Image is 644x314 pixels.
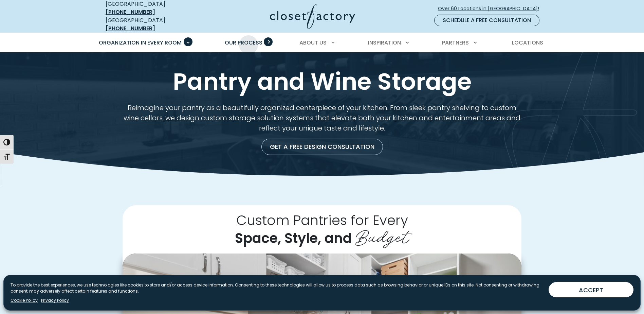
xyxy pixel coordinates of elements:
[261,139,383,155] a: Get a Free Design Consultation
[299,39,327,47] span: About Us
[106,24,155,32] a: [PHONE_NUMBER]
[11,297,38,303] a: Cookie Policy
[235,229,352,248] span: Space, Style, and
[355,222,409,249] span: Budget
[94,33,550,52] nav: Primary Menu
[104,69,540,94] h1: Pantry and Wine Storage
[106,16,204,33] div: [GEOGRAPHIC_DATA]
[270,4,355,29] img: Closet Factory Logo
[106,8,155,16] a: [PHONE_NUMBER]
[236,211,408,230] span: Custom Pantries for Every
[41,297,69,303] a: Privacy Policy
[549,282,633,297] button: ACCEPT
[512,39,543,47] span: Locations
[99,39,182,47] span: Organization in Every Room
[368,39,401,47] span: Inspiration
[442,39,469,47] span: Partners
[11,282,543,294] p: To provide the best experiences, we use technologies like cookies to store and/or access device i...
[438,5,545,12] span: Over 60 Locations in [GEOGRAPHIC_DATA]!
[434,15,539,26] a: Schedule a Free Consultation
[438,3,545,15] a: Over 60 Locations in [GEOGRAPHIC_DATA]!
[225,39,262,47] span: Our Process
[123,103,521,133] p: Reimagine your pantry as a beautifully organized centerpiece of your kitchen. From sleek pantry s...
